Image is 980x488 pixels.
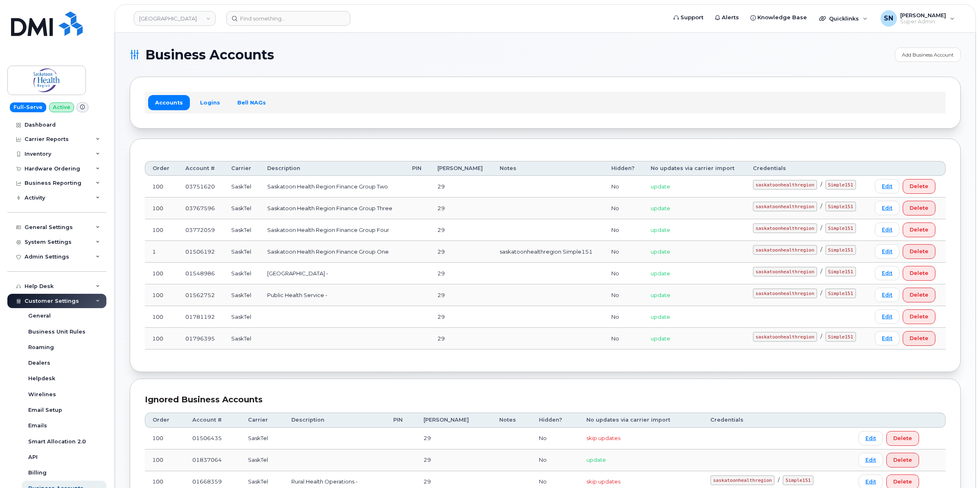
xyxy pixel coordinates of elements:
td: Saskatoon Health Region Finance Group Four [260,219,405,241]
td: No [604,306,643,328]
td: 100 [145,328,178,350]
a: Edit [875,266,899,280]
th: Account # [185,413,241,427]
span: / [820,333,822,340]
span: / [820,290,822,296]
td: 01781192 [178,306,224,328]
th: Description [260,161,405,176]
td: 29 [430,284,492,306]
code: Simple151 [825,202,856,211]
td: 03772059 [178,219,224,241]
td: 100 [145,449,185,471]
a: Add Business Account [895,48,961,62]
code: Simple151 [825,267,856,277]
span: Delete [910,226,928,234]
td: No [604,284,643,306]
span: / [820,268,822,275]
th: [PERSON_NAME] [430,161,492,176]
td: Saskatoon Health Region Finance Group Two [260,176,405,197]
td: 01837064 [185,449,241,471]
a: Edit [875,309,899,324]
a: Edit [875,244,899,259]
td: SaskTel [241,428,284,449]
th: Notes [492,413,532,427]
div: Ignored Business Accounts [145,394,946,406]
code: Simple151 [825,288,856,298]
th: Carrier [241,413,284,427]
span: Delete [910,247,928,255]
td: 01506192 [178,241,224,263]
th: Description [284,413,386,427]
a: Edit [875,331,899,345]
span: update [651,248,670,255]
th: Credentials [746,161,867,176]
td: 01506435 [185,428,241,449]
code: Simple151 [825,332,856,342]
button: Delete [903,309,935,324]
span: skip updates [586,478,620,485]
span: update [651,292,670,298]
span: skip updates [586,435,620,441]
code: saskatoonhealthregion [753,267,817,277]
td: 29 [430,197,492,219]
a: Edit [875,222,899,237]
span: / [820,225,822,231]
code: Simple151 [825,180,856,190]
span: update [651,227,670,233]
code: saskatoonhealthregion [753,288,817,298]
td: 100 [145,284,178,306]
td: Public Health Service - [260,284,405,306]
span: Delete [910,313,928,320]
button: Delete [886,431,919,446]
th: Hidden? [604,161,643,176]
td: Saskatoon Health Region Finance Group One [260,241,405,263]
span: Delete [893,434,912,442]
th: Notes [492,161,604,176]
a: Accounts [148,95,190,110]
td: 29 [430,328,492,350]
td: SaskTel [224,306,260,328]
td: No [604,197,643,219]
code: saskatoonhealthregion [753,202,817,211]
td: 29 [416,449,492,471]
td: No [604,219,643,241]
td: No [604,176,643,197]
span: Delete [910,269,928,277]
td: 01548986 [178,263,224,284]
td: 100 [145,197,178,219]
span: Business Accounts [145,49,274,61]
th: Order [145,161,178,176]
button: Delete [903,179,935,194]
a: Edit [875,288,899,302]
span: update [651,335,670,342]
td: No [604,263,643,284]
code: Simple151 [825,223,856,233]
th: PIN [405,161,430,176]
th: No updates via carrier import [579,413,703,427]
td: SaskTel [224,176,260,197]
button: Delete [886,453,919,468]
td: 03767596 [178,197,224,219]
td: [GEOGRAPHIC_DATA] - [260,263,405,284]
code: Simple151 [783,475,813,485]
td: No [604,328,643,350]
th: Credentials [703,413,851,427]
a: Edit [875,201,899,215]
td: 03751620 [178,176,224,197]
th: No updates via carrier import [643,161,746,176]
td: 1 [145,241,178,263]
a: Logins [193,95,227,110]
td: No [604,241,643,263]
th: PIN [386,413,416,427]
span: / [820,246,822,253]
button: Delete [903,288,935,302]
th: Account # [178,161,224,176]
th: [PERSON_NAME] [416,413,492,427]
code: saskatoonhealthregion [753,332,817,342]
a: Edit [858,453,883,467]
span: / [820,181,822,188]
span: Delete [910,291,928,299]
td: 29 [430,306,492,328]
span: update [651,205,670,211]
td: SaskTel [224,219,260,241]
